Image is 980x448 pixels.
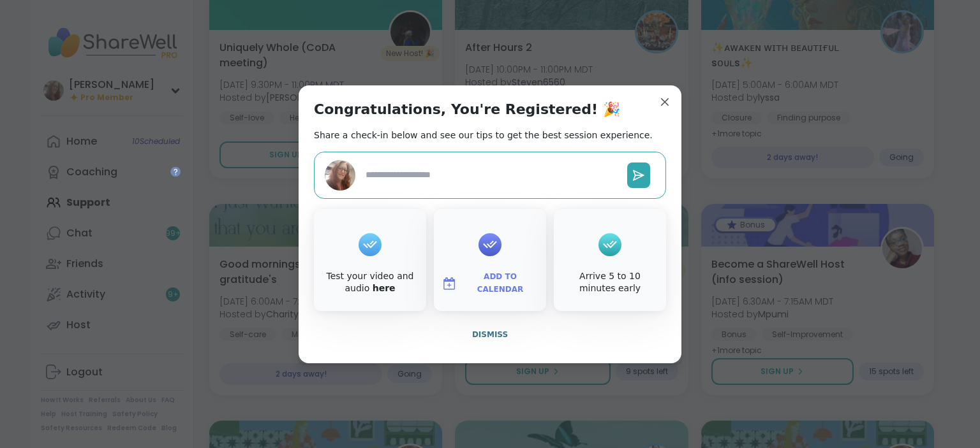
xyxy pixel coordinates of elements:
span: Add to Calendar [462,271,538,296]
div: Test your video and audio [316,270,424,295]
span: Dismiss [472,330,508,339]
iframe: Spotlight [170,166,181,177]
h1: Congratulations, You're Registered! 🎉 [314,101,620,119]
button: Dismiss [314,321,666,348]
h2: Share a check-in below and see our tips to get the best session experience. [314,129,653,141]
img: dodi [325,160,355,191]
img: ShareWell Logomark [442,276,457,291]
div: Arrive 5 to 10 minutes early [556,270,664,295]
button: Add to Calendar [436,270,544,297]
a: here [373,283,396,293]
